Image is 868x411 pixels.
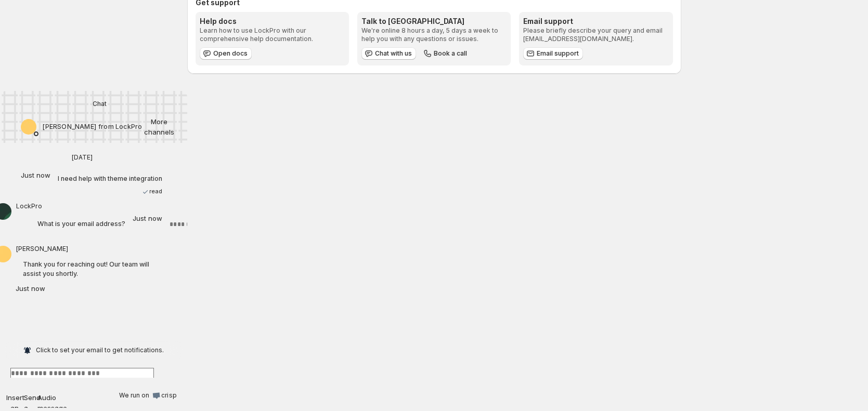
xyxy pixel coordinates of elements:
[434,49,467,58] span: Book a call
[133,214,162,222] span: Just now
[361,16,507,26] h3: Talk to [GEOGRAPHIC_DATA]
[16,203,170,210] span: LockPro
[37,220,125,228] span: What is your email address?
[200,47,252,60] a: Open docs
[523,16,668,26] h3: Email support
[361,47,416,60] button: Chat with us
[523,26,668,43] p: Please briefly describe your query and email [EMAIL_ADDRESS][DOMAIN_NAME].
[16,245,170,253] span: [PERSON_NAME]
[20,217,33,230] div: Return to message
[523,47,583,60] a: Email support
[420,47,471,60] button: Book a call
[37,392,46,401] span: Audio message
[119,391,149,400] span: We run on
[119,391,177,400] a: We run onCrisp
[161,391,177,400] span: Crisp
[200,26,345,43] p: Learn how to use LockPro with our comprehensive help documentation.
[70,96,117,112] div: Chat
[149,188,162,195] span: Read
[200,16,345,26] h3: Help docs
[58,175,162,182] span: I need help with theme integration
[144,117,174,136] span: More channels
[162,213,237,236] input: Enter your email address...
[152,120,166,134] div: More channels
[361,26,507,43] p: We're online 8 hours a day, 5 days a week to help you with any questions or issues.
[21,171,50,179] span: Just now
[375,49,412,58] span: Chat with us
[10,368,154,378] textarea: Compose your message...
[36,341,164,359] span: Click to set your email to get notifications.
[10,392,19,401] span: Insert an emoji
[537,49,579,58] span: Email support
[24,392,32,401] span: Send a file
[213,49,248,58] span: Open docs
[72,152,93,163] div: [DATE]
[16,284,45,293] span: Just now
[93,96,107,112] span: Chat
[23,260,149,277] span: Thank you for reaching out! Our team will assist you shortly.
